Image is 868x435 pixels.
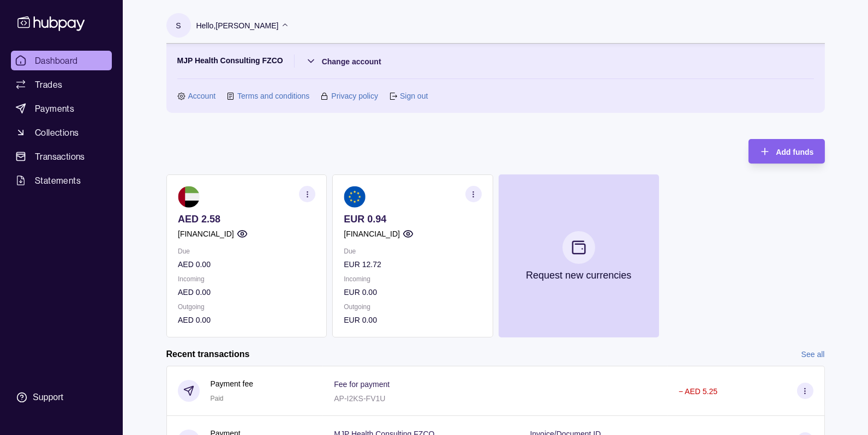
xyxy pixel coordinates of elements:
[35,54,78,67] span: Dashboard
[211,378,254,390] p: Payment fee
[237,90,309,102] a: Terms and conditions
[334,394,385,403] p: AP-I2KS-FV1U
[177,55,283,68] p: MJP Health Consulting FZCO
[11,51,112,70] a: Dashboard
[166,348,250,360] h2: Recent transactions
[178,301,315,313] p: Outgoing
[776,148,813,156] span: Add funds
[344,286,481,298] p: EUR 0.00
[344,213,481,225] p: EUR 0.94
[35,174,81,187] span: Statements
[178,314,315,326] p: AED 0.00
[35,102,74,115] span: Payments
[35,126,79,139] span: Collections
[322,57,381,66] span: Change account
[11,99,112,118] a: Payments
[35,150,85,163] span: Transactions
[344,245,481,257] p: Due
[400,90,428,102] a: Sign out
[334,380,390,389] p: Fee for payment
[11,123,112,142] a: Collections
[178,245,315,257] p: Due
[344,314,481,326] p: EUR 0.00
[35,78,62,91] span: Trades
[178,228,234,240] p: [FINANCIAL_ID]
[749,139,824,164] button: Add funds
[188,90,216,102] a: Account
[178,213,315,225] p: AED 2.58
[33,391,63,403] div: Support
[178,258,315,270] p: AED 0.00
[11,147,112,166] a: Transactions
[344,301,481,313] p: Outgoing
[11,386,112,409] a: Support
[344,228,400,240] p: [FINANCIAL_ID]
[679,387,717,396] p: − AED 5.25
[344,258,481,270] p: EUR 12.72
[331,90,378,102] a: Privacy policy
[526,269,631,281] p: Request new currencies
[498,174,659,337] button: Request new currencies
[196,20,279,32] p: Hello, [PERSON_NAME]
[176,20,181,32] p: S
[11,75,112,94] a: Trades
[178,286,315,298] p: AED 0.00
[306,55,381,68] button: Change account
[344,186,366,208] img: eu
[211,395,224,402] span: Paid
[11,171,112,190] a: Statements
[178,273,315,285] p: Incoming
[178,186,200,208] img: ae
[344,273,481,285] p: Incoming
[801,348,825,360] a: See all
